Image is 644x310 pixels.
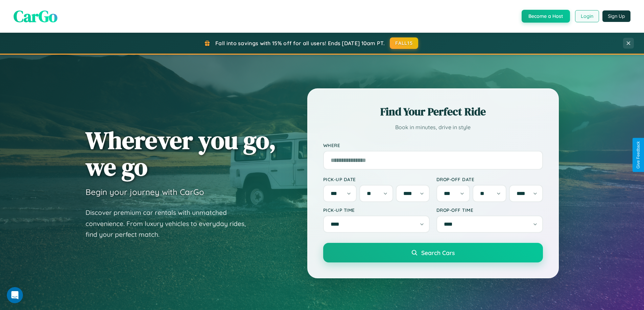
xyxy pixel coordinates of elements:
button: Become a Host [522,10,570,23]
label: Drop-off Time [436,207,543,213]
button: FALL15 [390,37,418,49]
label: Pick-up Date [323,176,430,182]
h2: Find Your Perfect Ride [323,104,543,119]
label: Drop-off Date [436,176,543,182]
span: Search Cars [421,249,455,256]
button: Sign Up [602,10,630,22]
div: Give Feedback [636,141,641,169]
span: Fall into savings with 15% off for all users! Ends [DATE] 10am PT. [215,40,385,47]
h1: Wherever you go, we go [86,127,276,180]
p: Discover premium car rentals with unmatched convenience. From luxury vehicles to everyday rides, ... [86,207,255,240]
span: CarGo [14,5,57,27]
button: Search Cars [323,243,543,262]
button: Login [575,10,599,22]
label: Pick-up Time [323,207,430,213]
label: Where [323,142,543,148]
iframe: Intercom live chat [7,287,23,303]
p: Book in minutes, drive in style [323,122,543,132]
h3: Begin your journey with CarGo [86,187,204,197]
